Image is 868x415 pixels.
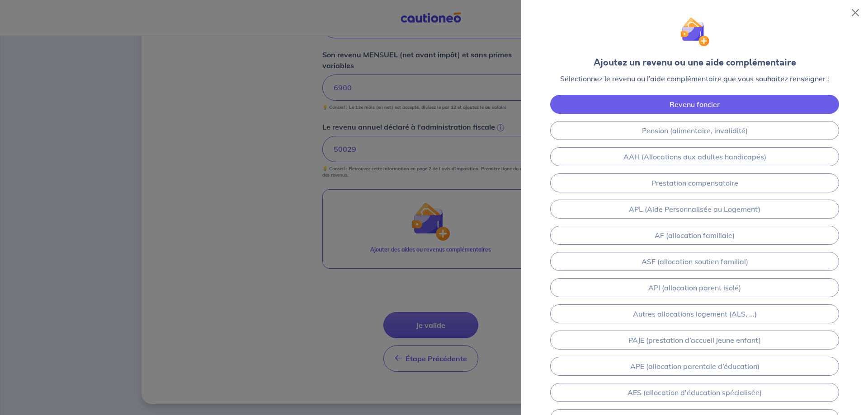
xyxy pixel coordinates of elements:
a: ASF (allocation soutien familial) [550,252,839,271]
a: Revenu foncier [550,95,839,114]
a: Prestation compensatoire [550,173,839,192]
a: Pension (alimentaire, invalidité) [550,121,839,140]
a: AAH (Allocations aux adultes handicapés) [550,147,839,166]
div: Ajoutez un revenu ou une aide complémentaire [594,56,796,70]
a: APE (allocation parentale d’éducation) [550,357,839,376]
a: APL (Aide Personnalisée au Logement) [550,200,839,219]
a: PAJE (prestation d’accueil jeune enfant) [550,331,839,350]
button: Close [848,5,863,20]
a: API (allocation parent isolé) [550,278,839,297]
a: Autres allocations logement (ALS, ...) [550,304,839,323]
a: AES (allocation d'éducation spécialisée) [550,383,839,402]
img: illu_wallet.svg [680,17,709,47]
a: AF (allocation familiale) [550,226,839,245]
p: Sélectionnez le revenu ou l’aide complémentaire que vous souhaitez renseigner : [560,73,829,84]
